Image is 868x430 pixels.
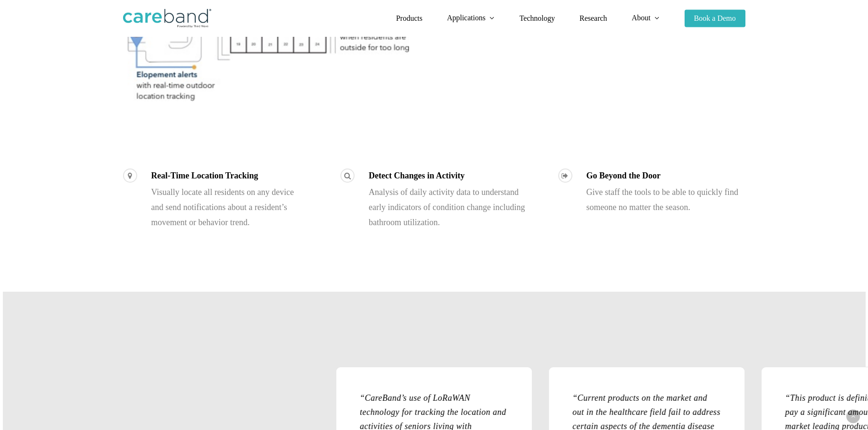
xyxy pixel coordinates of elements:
[587,169,743,183] h4: Go Beyond the Door
[579,15,607,22] a: Research
[396,14,422,22] span: Products
[579,14,607,22] span: Research
[447,14,495,22] a: Applications
[447,14,486,22] span: Applications
[151,169,308,183] h4: Real-Time Location Tracking
[369,169,525,183] h4: Detect Changes in Activity
[694,14,736,22] span: Book a Demo
[685,15,745,22] a: Book a Demo
[520,14,555,22] span: Technology
[123,9,211,28] img: CareBand
[396,15,422,22] a: Products
[632,14,651,22] span: About
[151,169,308,230] div: Visually locate all residents on any device and send notifications about a resident’s movement or...
[632,14,660,22] a: About
[369,169,525,230] div: Analysis of daily activity data to understand early indicators of condition change including bath...
[444,34,581,44] a: Learn more about wander monitoring →
[587,169,743,215] div: Give staff the tools to be able to quickly find someone no matter the season.
[520,15,555,22] a: Technology
[846,410,860,423] a: Back to top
